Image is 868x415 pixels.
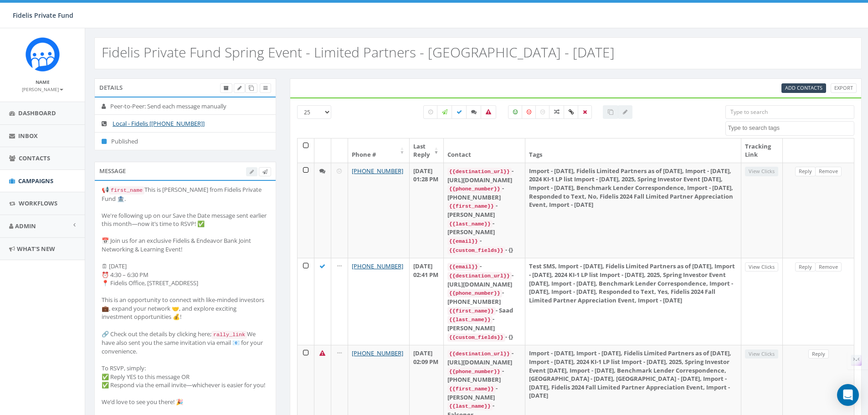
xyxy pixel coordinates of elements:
div: - [URL][DOMAIN_NAME] [447,167,521,184]
th: Last Reply: activate to sort column ascending [410,138,444,163]
div: - {} [447,333,521,342]
div: - [PERSON_NAME] [447,315,521,332]
code: {{destination_url}} [447,272,512,280]
i: Peer-to-Peer [102,103,110,109]
h2: Fidelis Private Fund Spring Event - Limited Partners - [GEOGRAPHIC_DATA] - [DATE] [102,45,615,60]
a: Reply [795,262,816,272]
a: [PHONE_NUMBER] [352,167,403,175]
div: - [PHONE_NUMBER] [447,184,521,201]
th: Tracking Link [741,138,783,163]
img: Rally_Corp_Icon.png [26,37,60,72]
span: Add Contacts [785,84,822,91]
span: Clone Campaign [249,84,254,91]
code: rally_link [211,331,247,339]
td: Import - [DATE], Fidelis Limited Partners as of [DATE], Import - [DATE], 2024 KI-1 LP list Import... [525,163,741,258]
span: Fidelis Private Fund [13,11,73,20]
code: {{phone_number}} [447,289,502,297]
code: {{last_name}} [447,316,493,324]
li: Peer-to-Peer: Send each message manually [95,97,276,115]
div: - [URL][DOMAIN_NAME] [447,271,521,288]
label: Delivered [452,105,467,119]
code: {{phone_number}} [447,368,502,376]
label: Replied [466,105,482,119]
label: Link Clicked [564,105,579,119]
span: Contacts [19,154,50,162]
code: first_name [109,186,144,195]
span: CSV files only [785,84,822,91]
label: Bounced [481,105,496,119]
code: {{first_name}} [447,385,496,393]
div: Message [94,162,276,180]
label: Positive [508,105,523,119]
div: - [PERSON_NAME] [447,384,521,401]
code: {{last_name}} [447,402,493,410]
span: Archive Campaign [224,84,229,91]
span: Workflows [19,199,57,207]
span: What's New [17,245,55,253]
input: Type to search [725,105,854,119]
div: - [PERSON_NAME] [447,219,521,236]
div: - [PHONE_NUMBER] [447,367,521,384]
code: {{destination_url}} [447,350,512,358]
span: Inbox [18,132,38,140]
a: [PHONE_NUMBER] [352,349,403,357]
td: [DATE] 02:41 PM [410,258,444,345]
code: {{custom_fields}} [447,333,505,342]
th: Contact [444,138,525,163]
div: - [PERSON_NAME] [447,201,521,219]
a: Reply [808,349,829,359]
a: Remove [815,262,842,272]
code: {{custom_fields}} [447,246,505,255]
textarea: Search [728,124,854,132]
label: Mixed [549,105,565,119]
th: Phone #: activate to sort column ascending [348,138,410,163]
span: Campaigns [18,177,53,185]
label: Sending [437,105,452,119]
label: Negative [522,105,536,119]
a: Add Contacts [781,83,826,93]
code: {{destination_url}} [447,168,512,176]
i: Published [102,138,111,144]
a: [PERSON_NAME] [22,85,63,93]
label: Pending [423,105,438,119]
div: - Saad [447,306,521,315]
div: - [447,236,521,246]
span: Send Test Message [262,168,267,175]
span: Admin [15,222,36,230]
div: Details [94,78,276,97]
td: [DATE] 01:28 PM [410,163,444,258]
code: {{last_name}} [447,220,493,228]
a: [PHONE_NUMBER] [352,262,403,270]
small: Name [36,79,50,85]
div: - [447,262,521,271]
a: View Clicks [745,262,778,272]
span: Dashboard [18,109,56,117]
a: Remove [815,167,842,176]
label: Removed [578,105,592,119]
small: [PERSON_NAME] [22,86,63,92]
a: Reply [795,167,816,176]
span: Edit Campaign Title [237,84,241,91]
code: {{first_name}} [447,202,496,210]
span: View Campaign Delivery Statistics [263,84,267,91]
li: Published [95,132,276,150]
div: - [PHONE_NUMBER] [447,288,521,306]
td: Test SMS, Import - [DATE], Fidelis Limited Partners as of [DATE], Import - [DATE], 2024 KI-1 LP l... [525,258,741,345]
th: Tags [525,138,741,163]
code: {{email}} [447,237,480,246]
code: {{email}} [447,263,480,271]
a: Local - Fidelis [[PHONE_NUMBER]] [113,119,205,128]
code: {{phone_number}} [447,185,502,193]
div: - {} [447,246,521,255]
div: - [URL][DOMAIN_NAME] [447,349,521,366]
div: Open Intercom Messenger [837,384,859,406]
label: Neutral [535,105,550,119]
a: Export [831,83,857,93]
code: {{first_name}} [447,307,496,315]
